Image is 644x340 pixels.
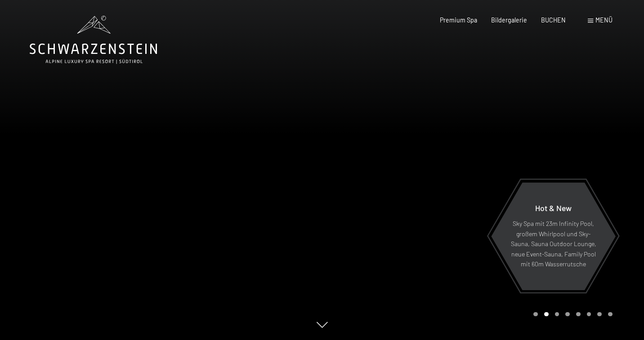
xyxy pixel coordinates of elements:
div: Carousel Page 3 [555,312,559,317]
div: Carousel Page 6 [587,312,591,317]
div: Carousel Pagination [530,312,612,317]
div: Carousel Page 7 [597,312,602,317]
span: Menü [595,16,613,24]
div: Carousel Page 2 (Current Slide) [544,312,549,317]
div: Carousel Page 8 [608,312,613,317]
div: Carousel Page 1 [533,312,538,317]
div: Carousel Page 4 [565,312,570,317]
a: Premium Spa [440,16,477,24]
a: Bildergalerie [491,16,527,24]
span: Hot & New [535,203,572,213]
div: Carousel Page 5 [576,312,581,317]
a: Hot & New Sky Spa mit 23m Infinity Pool, großem Whirlpool und Sky-Sauna, Sauna Outdoor Lounge, ne... [491,182,616,291]
a: BUCHEN [541,16,566,24]
p: Sky Spa mit 23m Infinity Pool, großem Whirlpool und Sky-Sauna, Sauna Outdoor Lounge, neue Event-S... [510,219,596,269]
